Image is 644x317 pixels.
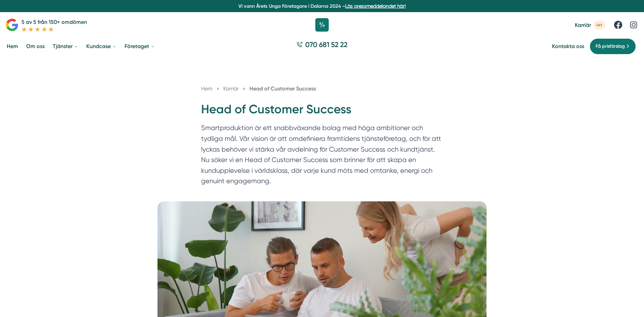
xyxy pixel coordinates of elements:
[345,3,406,9] a: Läs pressmeddelandet här!
[590,38,636,54] a: Få prisförslag
[217,84,219,93] span: »
[201,85,213,92] a: Hem
[294,40,350,53] a: 070 681 52 22
[243,84,245,93] span: »
[249,85,316,92] a: Head of Customer Success
[51,38,80,55] a: Tjänster
[575,21,605,30] a: Karriär 4st
[575,22,591,28] span: Karriär
[3,3,641,9] p: Vi vann Årets Unga Företagare i Dalarna 2024 –
[594,21,605,30] span: 4st
[305,40,348,49] span: 070 681 52 22
[596,43,625,50] span: Få prisförslag
[223,85,239,92] span: Karriär
[25,38,46,55] a: Om oss
[552,43,584,49] a: Kontakta oss
[201,123,443,190] p: Smartproduktion är ett snabbväxande bolag med höga ambitioner och tydliga mål. Vår vision är att ...
[201,101,443,123] h1: Head of Customer Success
[123,38,156,55] a: Företaget
[223,85,240,92] a: Karriär
[85,38,118,55] a: Kundcase
[5,38,19,55] a: Hem
[201,84,443,93] nav: Breadcrumb
[21,18,87,26] p: 5 av 5 från 150+ omdömen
